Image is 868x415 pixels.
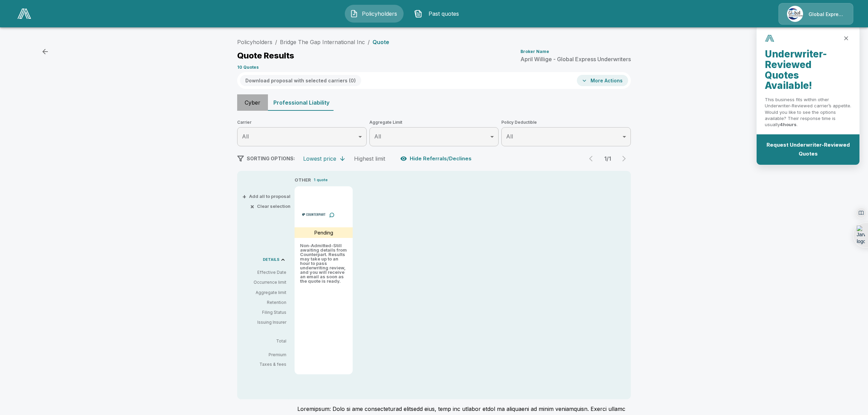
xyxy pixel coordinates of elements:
p: Quote [372,39,389,45]
span: × [250,204,254,209]
button: Download proposal with selected carriers (0) [240,75,361,86]
p: 1 / 1 [601,156,614,161]
button: Professional Liability [268,94,335,111]
nav: breadcrumb [237,38,389,46]
a: Bridge The Gap International Inc [280,39,365,45]
p: Quote Results [237,52,294,60]
button: ×Clear selection [252,204,290,209]
b: 4 hours [780,122,797,127]
img: counterpartmpl [301,209,326,219]
p: Total [243,339,292,343]
span: Policyholders [361,10,398,18]
div: Lowest price [303,155,336,162]
button: close [841,33,851,43]
span: + [242,194,246,199]
span: Carrier [237,119,367,126]
p: OTHER [295,177,311,184]
p: Aggregate limit [243,290,286,296]
button: Hide Referrals/Declines [399,152,474,165]
p: quote [317,177,328,183]
p: Underwriter- Reviewed Quotes Available! [765,49,851,91]
p: Broker Name [520,50,549,54]
button: More Actions [577,75,628,86]
button: Policyholders IconPolicyholders [345,5,404,23]
p: Occurrence limit [243,279,286,285]
p: 1 [314,177,315,183]
div: Highest limit [354,155,385,162]
button: Request Underwriter-Reviewed Quotes [763,138,853,161]
p: Retention [243,299,286,306]
p: Taxes & fees [243,362,292,366]
li: / [368,38,370,46]
li: / [275,38,277,46]
button: Cyber [237,94,268,111]
span: Policy Deductible [501,119,631,126]
span: All [506,133,513,140]
span: Aggregate Limit [369,119,499,126]
img: Past quotes Icon [414,10,422,18]
img: Agency Icon [787,6,803,22]
a: Agency IconGlobal Express Underwriters [778,3,853,25]
p: Issuing Insurer [243,319,286,325]
p: 10 Quotes [237,65,259,69]
p: Global Express Underwriters [809,11,845,18]
a: Policyholders [237,39,272,45]
p: April Willige - Global Express Underwriters [520,56,631,62]
button: Past quotes IconPast quotes [409,5,468,23]
p: This business fits within other Underwriter-Reviewed carrier’s appetite. Would you like to see th... [765,96,851,128]
span: All [242,133,249,140]
iframe: Chat Widget [834,382,868,415]
img: Policyholders Icon [350,10,358,18]
p: Non-Admitted - Still awaiting details from Counterpart. Results may take up to an hour to pass un... [300,243,347,283]
p: DETAILS [263,258,280,262]
p: Premium [243,353,292,357]
span: SORTING OPTIONS: [247,156,295,161]
p: Effective Date [243,269,286,276]
button: +Add all to proposal [244,194,290,199]
span: All [374,133,381,140]
p: Pending [314,229,333,236]
span: Past quotes [425,10,463,18]
p: Filing Status [243,309,286,316]
img: AA Logo [17,9,31,19]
